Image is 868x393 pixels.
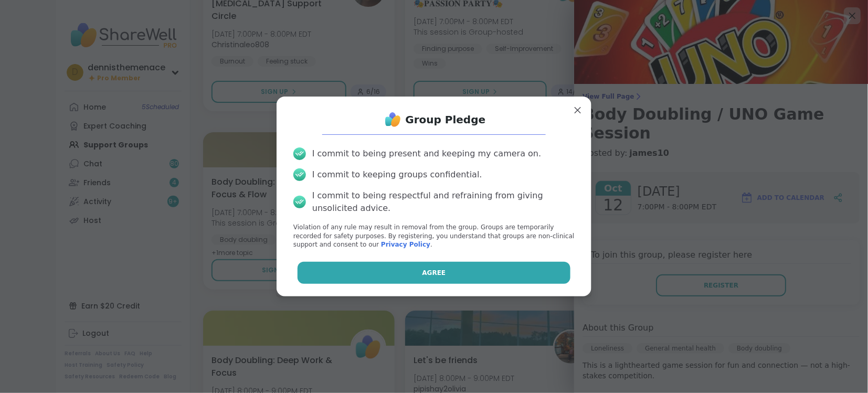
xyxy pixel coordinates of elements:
div: I commit to being present and keeping my camera on. [312,147,541,160]
div: I commit to keeping groups confidential. [312,168,482,181]
a: Privacy Policy [381,241,430,248]
span: Agree [422,268,446,278]
img: ShareWell Logo [383,109,404,130]
p: Violation of any rule may result in removal from the group. Groups are temporarily recorded for s... [293,223,575,249]
button: Agree [298,262,571,284]
div: I commit to being respectful and refraining from giving unsolicited advice. [312,189,575,215]
h1: Group Pledge [406,112,486,127]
